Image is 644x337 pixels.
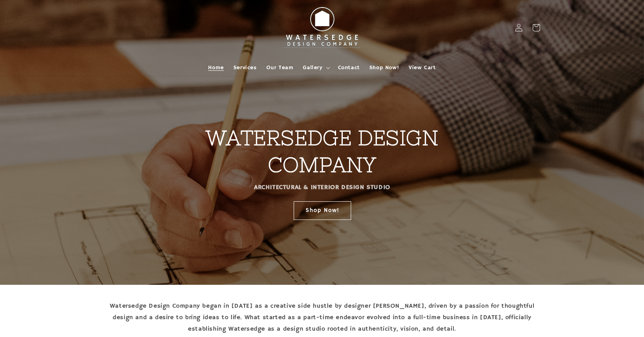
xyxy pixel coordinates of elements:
strong: ARCHITECTURAL & INTERIOR DESIGN STUDIO [254,184,390,191]
span: Gallery [303,64,322,71]
strong: WATERSEDGE DESIGN COMPANY [206,126,438,176]
span: Shop Now! [369,64,399,71]
summary: Gallery [298,59,333,76]
a: Home [203,59,228,76]
span: Services [233,64,257,71]
a: Shop Now! [365,59,404,76]
span: Contact [338,64,360,71]
img: Watersedge Design Co [279,3,366,52]
a: Contact [333,59,365,76]
span: Home [208,64,224,71]
a: Services [229,59,262,76]
span: View Cart [409,64,436,71]
p: Watersedge Design Company began in [DATE] as a creative side hustle by designer [PERSON_NAME], dr... [104,301,540,335]
span: Our Team [266,64,294,71]
a: Our Team [262,59,298,76]
a: Shop Now! [293,201,351,220]
a: View Cart [404,59,440,76]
